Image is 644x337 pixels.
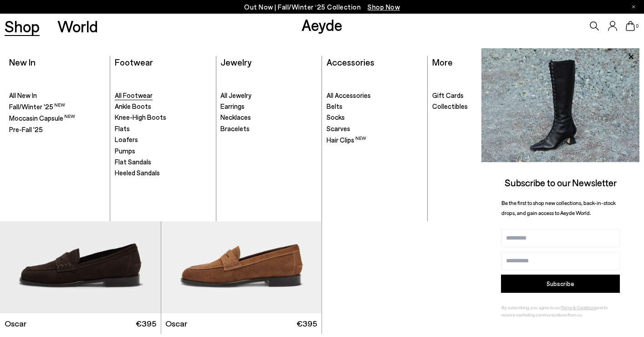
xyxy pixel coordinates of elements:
a: Ankle Boots [115,102,211,111]
a: 0 [626,21,635,31]
span: Hair Clips [327,136,366,144]
a: Pumps [115,147,211,156]
span: €395 [136,318,156,329]
a: All Accessories [327,91,423,100]
a: Collectibles [432,102,529,111]
a: Belts [327,102,423,111]
span: Loafers [115,135,138,143]
span: 0 [635,24,639,29]
span: Oscar [165,318,187,329]
span: Navigate to /collections/new-in [368,3,400,11]
img: 2a6287a1333c9a56320fd6e7b3c4a9a9.jpg [481,48,639,162]
a: Scarves [327,124,423,133]
span: Socks [327,113,345,121]
a: Flats [115,124,211,133]
span: All New In [9,91,37,99]
span: Knee-High Boots [115,113,166,121]
a: Aeyde [302,15,342,34]
span: Flat Sandals [115,158,151,166]
a: Pre-Fall '25 [9,125,106,134]
a: New In [9,56,36,67]
a: All Footwear [115,91,211,100]
span: Moccasin Capsule [9,114,75,122]
span: By subscribing, you agree to our [501,305,561,310]
a: Moccasin Capsule [9,113,106,123]
span: Pumps [115,147,135,155]
span: Pre-Fall '25 [9,125,43,133]
span: All Footwear [115,91,153,99]
span: Oscar [5,318,26,329]
span: Gift Cards [432,91,464,99]
a: Jewelry [220,56,251,67]
a: Fall/Winter '25 [9,102,106,112]
a: Socks [327,113,423,122]
span: Bracelets [220,124,250,133]
a: Oscar €395 [161,313,322,334]
a: Footwear [115,56,153,67]
a: World [57,18,98,34]
a: Earrings [220,102,317,111]
a: More [432,56,453,67]
a: All New In [9,91,106,100]
span: Subscribe to our Newsletter [505,177,617,188]
a: Terms & Conditions [561,305,596,310]
span: All Jewelry [220,91,251,99]
span: All Accessories [327,91,371,99]
a: Accessories [327,56,374,67]
button: Subscribe [501,275,620,293]
p: Out Now | Fall/Winter ‘25 Collection [244,1,400,13]
span: Ankle Boots [115,102,151,110]
span: Fall/Winter '25 [9,102,65,111]
a: Loafers [115,135,211,144]
span: Scarves [327,124,350,133]
span: Necklaces [220,113,251,121]
a: Necklaces [220,113,317,122]
span: Earrings [220,102,245,110]
a: Bracelets [220,124,317,133]
span: Heeled Sandals [115,168,160,177]
span: Flats [115,124,130,133]
span: Belts [327,102,342,110]
a: All Jewelry [220,91,317,100]
a: Flat Sandals [115,158,211,167]
a: Gift Cards [432,91,529,100]
span: Collectibles [432,102,468,110]
a: Shop [5,18,40,34]
span: €395 [296,318,317,329]
a: Hair Clips [327,135,423,145]
span: Be the first to shop new collections, back-in-stock drops, and gain access to Aeyde World. [501,199,616,216]
a: Knee-High Boots [115,113,211,122]
a: Heeled Sandals [115,168,211,178]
